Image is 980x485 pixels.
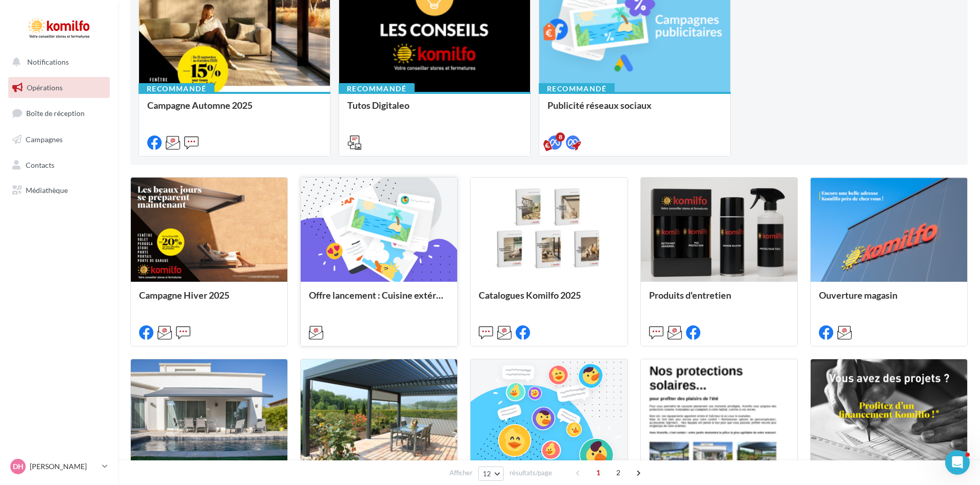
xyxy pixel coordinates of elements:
span: Contacts [26,160,54,169]
iframe: Intercom live chat [945,450,970,475]
a: DH [PERSON_NAME] [8,457,110,476]
div: Campagne Automne 2025 [147,100,322,121]
p: [PERSON_NAME] [30,461,98,472]
a: Opérations [6,77,112,99]
div: Ouverture magasin [819,290,959,311]
button: 12 [478,467,504,481]
div: Recommandé [539,83,615,94]
span: 12 [483,470,492,478]
span: Notifications [27,57,69,66]
a: Médiathèque [6,180,112,201]
div: Recommandé [139,83,214,94]
a: Campagnes [6,129,112,150]
div: Campagne Hiver 2025 [139,290,279,311]
div: Offre lancement : Cuisine extérieur [309,290,449,311]
span: 1 [590,464,606,481]
div: Tutos Digitaleo [347,100,522,121]
span: Afficher [449,468,473,478]
a: Boîte de réception [6,102,112,124]
button: Notifications [6,51,108,73]
span: résultats/page [509,468,552,478]
span: Opérations [27,83,63,92]
div: Publicité réseaux sociaux [547,100,722,121]
div: Produits d'entretien [649,290,789,311]
span: Médiathèque [26,186,68,195]
span: 2 [610,464,626,481]
span: Campagnes [26,135,63,144]
div: 8 [556,132,565,142]
a: Contacts [6,154,112,176]
span: DH [13,461,24,472]
div: Recommandé [339,83,415,94]
div: Catalogues Komilfo 2025 [479,290,619,311]
span: Boîte de réception [26,109,85,118]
